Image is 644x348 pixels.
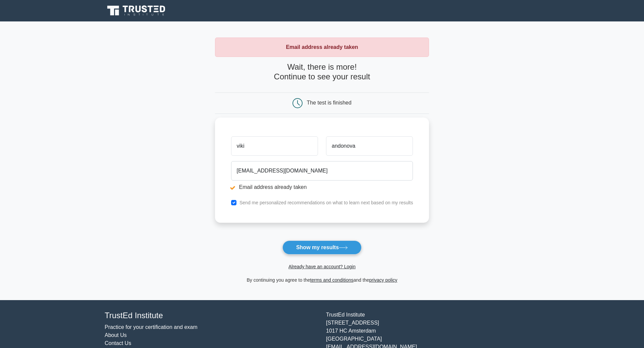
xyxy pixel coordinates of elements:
h4: Wait, there is more! Continue to see your result [215,62,429,82]
label: Send me personalized recommendations on what to learn next based on my results [239,200,413,205]
li: Email address already taken [231,183,413,191]
strong: Email address already taken [286,44,358,50]
a: privacy policy [369,277,397,283]
a: Practice for your certification and exam [105,324,198,330]
a: Already have an account? Login [288,264,356,269]
a: terms and conditions [310,277,354,283]
h4: TrustEd Institute [105,311,318,321]
input: Last name [326,136,413,156]
a: About Us [105,332,127,338]
input: Email [231,161,413,181]
button: Show my results [282,240,362,255]
a: Contact Us [105,340,131,346]
div: By continuing you agree to the and the [211,276,433,284]
input: First name [231,136,318,156]
div: The test is finished [307,100,352,106]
